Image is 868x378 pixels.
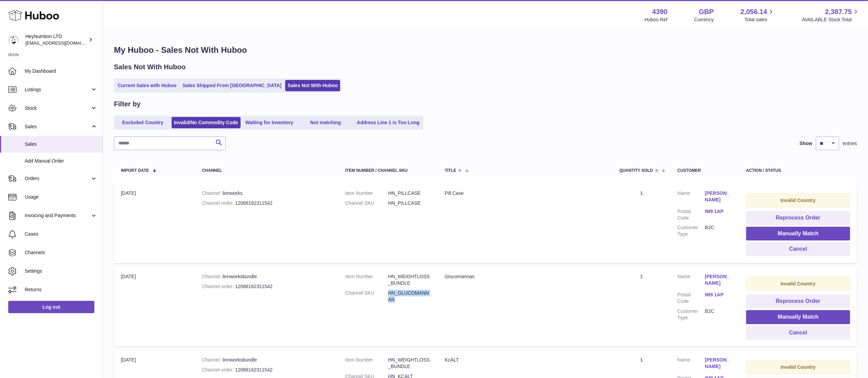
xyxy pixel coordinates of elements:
span: Listings [25,86,90,93]
dd: HN_WEIGHTLOSS_BUNDLE [388,357,431,370]
label: Show [800,140,812,147]
a: Invalid/No Commodity Code [172,117,241,128]
strong: 4390 [652,7,668,16]
a: Address Line 1 is Too Long [355,117,422,128]
a: 2,056.14 Total sales [741,7,775,23]
a: [PERSON_NAME] [705,357,732,370]
div: linnworksbundle [202,357,332,363]
span: Quantity Sold [620,168,653,173]
div: 12066162311542 [202,367,332,373]
div: 12066162311542 [202,200,332,206]
div: Currency [694,16,714,23]
a: [PERSON_NAME] [705,190,732,203]
a: 1 [640,274,643,279]
dd: HN_PILLCASE [388,200,431,206]
dt: Name [678,273,705,288]
span: Returns [25,286,97,293]
div: Huboo Ref [645,16,668,23]
span: Title [445,168,456,173]
div: Customer [678,168,732,173]
dt: Item Number [345,357,388,370]
span: Orders [25,175,90,182]
strong: Invalid Country [780,281,815,286]
span: Sales [25,123,90,130]
span: entries [843,140,857,147]
span: AVAILABLE Stock Total [802,16,860,23]
dt: Customer Type [678,308,705,321]
strong: Invalid Country [780,364,815,370]
strong: Channel order [202,200,235,206]
dd: HN_WEIGHTLOSS_BUNDLE [388,273,431,286]
button: Reprocess Order [746,211,850,225]
strong: GBP [699,7,714,16]
button: Manually Match [746,227,850,241]
a: IM9 1AP [705,292,732,298]
span: Add Manual Order [25,158,97,164]
dt: Channel SKU [345,290,388,303]
div: Glucomannan [445,273,606,280]
strong: Channel order [202,367,235,373]
a: Log out [8,301,94,313]
img: internalAdmin-4390@internal.huboo.com [8,35,19,45]
button: Cancel [746,326,850,340]
div: linnworksbundle [202,273,332,280]
dd: B2C [705,308,732,321]
button: Manually Match [746,310,850,324]
h2: Sales Not With Huboo [114,62,186,72]
div: HeyNutrition LTD [25,33,87,46]
div: Channel [202,168,332,173]
a: Waiting for Inventory [242,117,297,128]
a: Sales Not With Huboo [285,80,340,91]
dt: Customer Type [678,224,705,237]
span: Settings [25,268,97,274]
h1: My Huboo - Sales Not With Huboo [114,45,857,56]
button: Cancel [746,242,850,256]
div: Action / Status [746,168,850,173]
span: My Dashboard [25,68,97,74]
div: 12066162311542 [202,283,332,290]
div: linnworks [202,190,332,197]
span: Channels [25,249,97,256]
dd: B2C [705,224,732,237]
strong: Channel [202,357,223,363]
span: Cases [25,231,97,237]
span: Import date [121,168,149,173]
h2: Filter by [114,99,141,109]
div: KcALT [445,357,606,363]
dt: Postal Code [678,208,705,221]
strong: Channel [202,274,223,279]
span: 2,056.14 [741,7,767,16]
button: Reprocess Order [746,294,850,308]
dt: Name [678,190,705,205]
a: Not matching [298,117,353,128]
strong: Invalid Country [780,198,815,203]
span: [EMAIL_ADDRESS][DOMAIN_NAME] [25,40,101,46]
dt: Channel SKU [345,200,388,206]
div: Pill Case [445,190,606,197]
a: 1 [640,190,643,196]
dd: HN_GLUCOMANNAN [388,290,431,303]
td: [DATE] [114,183,195,263]
td: [DATE] [114,267,195,346]
dt: Item Number [345,273,388,286]
span: Usage [25,194,97,200]
dt: Postal Code [678,292,705,305]
a: Sales Shipped From [GEOGRAPHIC_DATA] [180,80,284,91]
span: Total sales [744,16,775,23]
span: Stock [25,105,90,111]
span: Sales [25,141,97,147]
a: [PERSON_NAME] [705,273,732,286]
a: IM9 1AP [705,208,732,215]
strong: Channel [202,190,223,196]
div: Item Number / Channel SKU [345,168,431,173]
dt: Item Number [345,190,388,197]
a: 1 [640,357,643,363]
a: Current Sales with Huboo [115,80,179,91]
span: 2,387.75 [825,7,852,16]
span: Invoicing and Payments [25,212,90,219]
dd: HN_PILLCASE [388,190,431,197]
strong: Channel order [202,284,235,289]
dt: Name [678,357,705,371]
a: Excluded Country [115,117,170,128]
a: 2,387.75 AVAILABLE Stock Total [802,7,860,23]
